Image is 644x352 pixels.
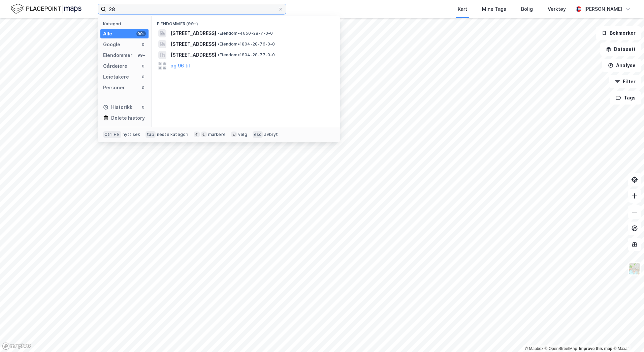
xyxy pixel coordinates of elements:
div: Personer [103,84,125,92]
div: esc [253,131,263,138]
div: nytt søk [123,132,140,137]
button: Bokmerker [596,26,641,40]
iframe: Chat Widget [610,320,644,352]
div: Leietakere [103,73,129,81]
div: Delete history [111,114,145,122]
div: 99+ [136,53,146,58]
button: Filter [609,75,641,88]
div: Mine Tags [482,5,506,13]
div: velg [238,132,247,137]
span: Eiendom • 4650-28-7-0-0 [218,31,273,36]
div: Verktøy [548,5,566,13]
div: Bolig [521,5,533,13]
div: Historikk [103,103,132,111]
span: Eiendom • 1804-28-77-0-0 [218,52,275,58]
div: Kategori [103,21,149,26]
div: Kart [458,5,467,13]
span: • [218,31,220,36]
div: Alle [103,30,112,38]
div: 0 [140,85,146,90]
div: Google [103,40,120,49]
button: og 96 til [170,62,190,70]
div: Eiendommer (99+) [152,16,340,28]
a: Mapbox homepage [2,342,32,350]
div: avbryt [264,132,278,137]
div: Eiendommer [103,51,132,59]
div: 0 [140,105,146,110]
div: Kontrollprogram for chat [610,320,644,352]
button: Tags [610,91,641,105]
div: neste kategori [157,132,189,137]
div: 0 [140,42,146,47]
img: logo.f888ab2527a4732fd821a326f86c7f29.svg [11,3,82,15]
span: [STREET_ADDRESS] [170,51,216,59]
a: Mapbox [525,346,543,351]
span: • [218,41,220,47]
span: Eiendom • 1804-28-76-0-0 [218,41,275,47]
img: Z [628,262,641,275]
div: Ctrl + k [103,131,121,138]
input: Søk på adresse, matrikkel, gårdeiere, leietakere eller personer [106,4,278,14]
span: [STREET_ADDRESS] [170,40,216,48]
div: [PERSON_NAME] [584,5,622,13]
div: 99+ [136,31,146,36]
span: [STREET_ADDRESS] [170,29,216,37]
div: markere [208,132,226,137]
div: 0 [140,63,146,69]
button: Analyse [602,59,641,72]
a: OpenStreetMap [545,346,577,351]
div: 0 [140,74,146,80]
div: tab [146,131,156,138]
a: Improve this map [579,346,612,351]
span: • [218,52,220,57]
div: Gårdeiere [103,62,127,70]
button: Datasett [600,42,641,56]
